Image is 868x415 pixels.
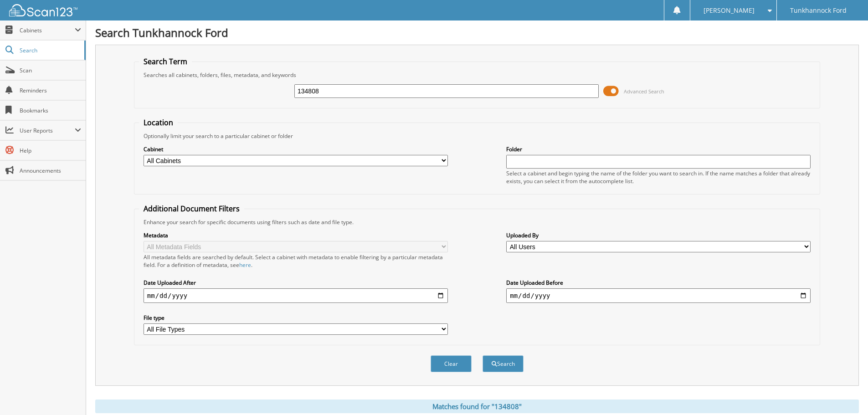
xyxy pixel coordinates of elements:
[20,167,81,174] span: Announcements
[144,314,448,322] label: File type
[624,88,664,95] span: Advanced Search
[139,71,815,79] div: Searches all cabinets, folders, files, metadata, and keywords
[144,253,448,269] div: All metadata fields are searched by default. Select a cabinet with metadata to enable filtering b...
[9,4,77,16] img: scan123-logo-white.svg
[506,231,811,239] label: Uploaded By
[20,107,81,114] span: Bookmarks
[20,67,81,74] span: Scan
[790,8,847,13] span: Tunkhannock Ford
[506,279,811,287] label: Date Uploaded Before
[704,8,755,13] span: [PERSON_NAME]
[506,145,811,153] label: Folder
[95,400,859,413] div: Matches found for "134808"
[144,231,448,239] label: Metadata
[431,355,472,372] button: Clear
[144,279,448,287] label: Date Uploaded After
[20,147,81,154] span: Help
[20,87,81,94] span: Reminders
[483,355,524,372] button: Search
[139,118,178,128] legend: Location
[239,261,251,269] a: here
[95,25,859,40] h1: Search Tunkhannock Ford
[144,145,448,153] label: Cabinet
[506,169,811,185] div: Select a cabinet and begin typing the name of the folder you want to search in. If the name match...
[139,132,815,140] div: Optionally limit your search to a particular cabinet or folder
[20,46,80,54] span: Search
[139,218,815,226] div: Enhance your search for specific documents using filters such as date and file type.
[506,288,811,303] input: end
[20,127,75,134] span: User Reports
[139,56,192,67] legend: Search Term
[144,288,448,303] input: start
[139,204,244,214] legend: Additional Document Filters
[20,26,75,34] span: Cabinets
